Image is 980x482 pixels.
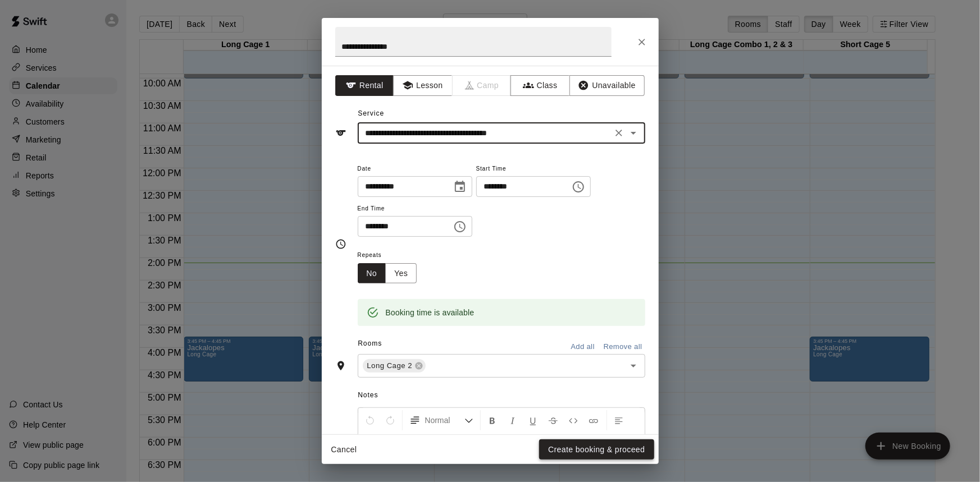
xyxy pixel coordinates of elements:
svg: Timing [335,238,347,250]
span: Camps can only be created in the Services page [453,75,512,96]
button: Create booking & proceed [539,439,654,460]
button: Redo [381,410,400,430]
button: Formatting Options [405,410,478,430]
span: End Time [358,201,472,217]
button: Open [626,125,641,141]
button: Format Italics [503,410,522,430]
div: Long Cage 2 [363,359,426,373]
button: Class [510,75,569,96]
button: Insert Link [584,410,603,430]
div: outlined button group [358,263,417,284]
svg: Rooms [335,360,347,371]
button: Lesson [393,75,452,96]
button: Close [632,32,652,52]
button: Choose time, selected time is 1:30 PM [567,176,590,198]
button: Center Align [361,430,380,451]
svg: Service [335,127,347,139]
button: Choose date, selected date is Aug 13, 2025 [449,176,471,198]
button: Yes [385,263,417,284]
button: Insert Code [564,410,583,430]
button: Format Underline [523,410,543,430]
button: Unavailable [569,75,645,96]
button: Choose time, selected time is 2:30 PM [449,215,471,238]
span: Notes [358,387,645,405]
span: Long Cage 2 [363,360,417,371]
button: Format Bold [483,410,502,430]
button: Clear [611,125,627,141]
button: Add all [565,338,601,356]
button: Right Align [381,430,400,451]
button: Undo [361,410,380,430]
span: Repeats [358,248,426,263]
span: Service [358,109,384,117]
button: Rental [335,75,394,96]
span: Rooms [358,339,382,347]
div: Booking time is available [386,302,475,323]
button: Remove all [601,338,645,356]
button: No [358,263,386,284]
button: Open [626,358,641,374]
button: Cancel [326,439,362,460]
button: Left Align [609,410,628,430]
span: Normal [425,415,464,426]
span: Date [358,162,472,177]
button: Format Strikethrough [544,410,563,430]
span: Start Time [476,162,591,177]
button: Justify Align [401,430,420,451]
